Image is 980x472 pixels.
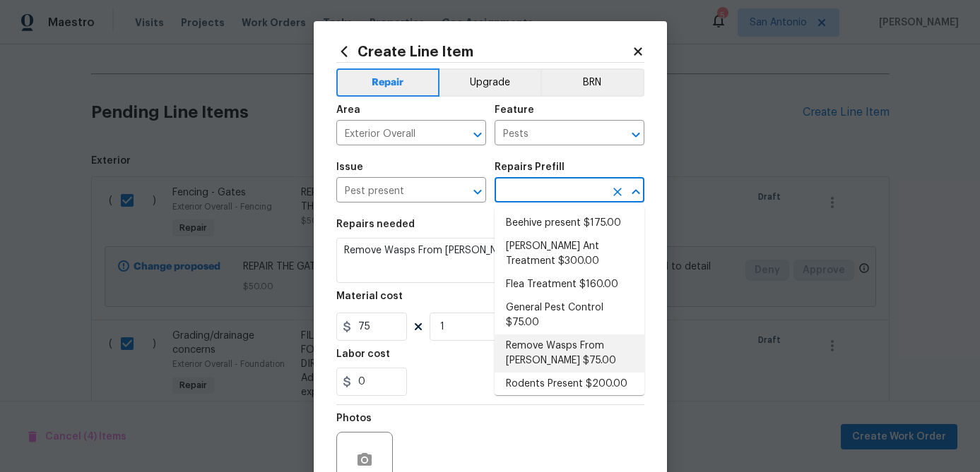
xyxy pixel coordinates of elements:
li: Beehive present $175.00 [495,212,644,235]
h5: Area [336,105,360,115]
button: Repair [336,68,440,97]
button: BRN [541,68,644,97]
button: Open [468,182,488,202]
h5: Repairs needed [336,219,415,229]
h5: Repairs Prefill [495,162,565,172]
li: Rodents Present $200.00 [495,373,644,396]
li: Flea Treatment $160.00 [495,273,644,296]
h5: Feature [495,105,534,115]
li: [PERSON_NAME] Ant Treatment $300.00 [495,235,644,273]
h5: Photos [336,413,372,423]
h5: Issue [336,162,363,172]
li: General Pest Control $75.00 [495,296,644,334]
button: Upgrade [439,68,541,97]
h2: Create Line Item [336,44,632,59]
button: Clear [608,182,627,202]
button: Open [626,125,646,145]
h5: Labor cost [336,349,390,359]
li: Remove Wasps From [PERSON_NAME] $75.00 [495,334,644,373]
button: Close [626,182,646,202]
textarea: General pest treatment for active pest/insect infestation - non termite [336,238,644,283]
button: Open [468,125,488,145]
h5: Material cost [336,291,403,301]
